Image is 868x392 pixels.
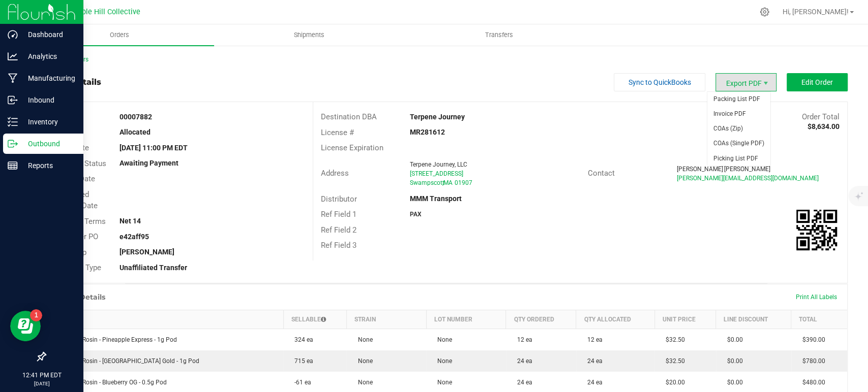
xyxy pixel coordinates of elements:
[321,143,383,152] span: License Expiration
[677,175,819,182] span: [PERSON_NAME][EMAIL_ADDRESS][DOMAIN_NAME]
[352,357,372,365] span: None
[119,233,149,241] strong: e42aff95
[796,210,837,250] qrcode: 00007882
[321,210,356,219] span: Ref Field 1
[321,194,357,204] span: Distributor
[8,51,18,61] inline-svg: Analytics
[801,78,833,86] span: Edit Order
[8,160,18,171] inline-svg: Reports
[410,113,465,121] strong: Terpene Journey
[797,379,825,386] span: $480.00
[432,357,452,365] span: None
[18,94,79,106] p: Inbound
[722,379,743,386] span: $0.00
[432,336,452,343] span: None
[8,139,18,149] inline-svg: Outbound
[707,151,770,166] span: Picking List PDF
[791,310,847,329] th: Total
[715,73,776,91] li: Export PDF
[582,336,603,343] span: 12 ea
[214,24,404,46] a: Shipments
[512,357,532,365] span: 24 ea
[18,28,79,41] p: Dashboard
[18,72,79,84] p: Manufacturing
[321,128,354,137] span: License #
[807,122,840,130] strong: $8,634.00
[119,144,188,152] strong: [DATE] 11:00 PM EDT
[5,380,79,387] p: [DATE]
[796,293,837,301] span: Print All Labels
[707,107,770,121] li: Invoice PDF
[707,136,770,151] li: COAs (Single PDF)
[410,211,422,218] strong: PAX
[321,169,349,178] span: Address
[797,357,825,365] span: $780.00
[289,336,313,343] span: 324 ea
[432,379,452,386] span: None
[52,357,199,365] span: PAX Live Rosin - [GEOGRAPHIC_DATA] Gold - 1g Pod
[352,379,372,386] span: None
[582,357,603,365] span: 24 ea
[96,30,143,40] span: Orders
[758,7,771,17] div: Manage settings
[576,310,654,329] th: Qty Allocated
[628,78,691,86] span: Sync to QuickBooks
[661,336,685,343] span: $32.50
[119,113,152,121] strong: 00007882
[52,379,167,386] span: PAX Live Rosin - Blueberry OG - 0.5g Pod
[283,310,346,329] th: Sellable
[707,92,770,107] li: Packing List PDF
[24,24,214,46] a: Orders
[119,248,174,256] strong: [PERSON_NAME]
[46,310,284,329] th: Item
[321,241,356,250] span: Ref Field 3
[8,117,18,127] inline-svg: Inventory
[426,310,506,329] th: Lot Number
[661,379,685,386] span: $20.00
[10,311,41,341] iframe: Resource center
[18,138,79,150] p: Outbound
[707,121,770,136] li: COAs (Zip)
[119,128,151,136] strong: Allocated
[5,371,79,380] p: 12:41 PM EDT
[654,310,715,329] th: Unit Price
[119,264,187,272] strong: Unaffiliated Transfer
[512,379,532,386] span: 24 ea
[722,357,743,365] span: $0.00
[404,24,594,46] a: Transfers
[661,357,685,365] span: $32.50
[716,310,791,329] th: Line Discount
[321,112,377,121] span: Destination DBA
[8,29,18,40] inline-svg: Dashboard
[677,166,723,173] span: [PERSON_NAME]
[352,336,372,343] span: None
[346,310,426,329] th: Strain
[512,336,532,343] span: 12 ea
[289,379,311,386] span: -61 ea
[321,225,356,235] span: Ref Field 2
[410,170,463,177] span: [STREET_ADDRESS]
[783,8,849,16] span: Hi, [PERSON_NAME]!
[442,179,443,186] span: ,
[787,73,848,91] button: Edit Order
[119,159,178,167] strong: Awaiting Payment
[796,210,837,250] img: Scan me!
[8,95,18,105] inline-svg: Inbound
[724,166,770,173] span: [PERSON_NAME]
[410,179,444,186] span: Swampscott
[722,336,743,343] span: $0.00
[8,73,18,83] inline-svg: Manufacturing
[280,30,338,40] span: Shipments
[410,128,445,136] strong: MR281612
[18,50,79,62] p: Analytics
[67,8,140,16] span: Temple Hill Collective
[455,179,472,186] span: 01907
[471,30,527,40] span: Transfers
[289,357,313,365] span: 715 ea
